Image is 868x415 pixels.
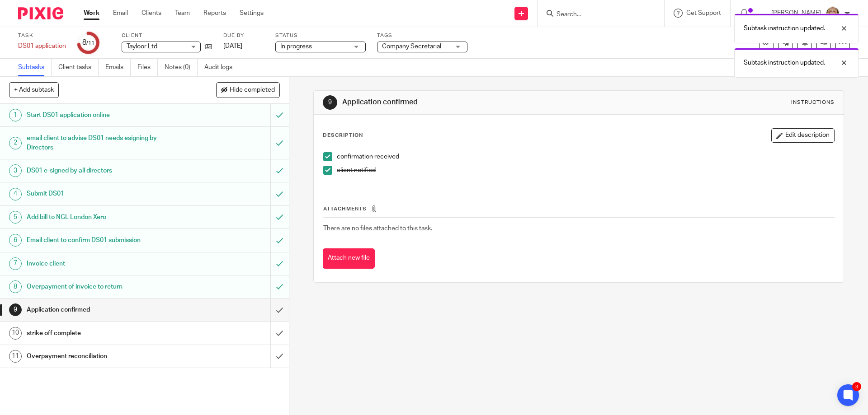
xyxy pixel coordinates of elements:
[223,43,242,49] span: [DATE]
[323,132,363,139] p: Description
[84,9,99,18] a: Work
[165,59,198,76] a: Notes (0)
[18,7,63,19] img: Pixie
[323,206,367,211] span: Attachments
[27,108,183,122] h1: Start DS01 application online
[86,41,94,46] small: /11
[9,350,22,363] div: 11
[9,164,22,177] div: 3
[744,24,825,33] p: Subtask instruction updated.
[223,32,264,39] label: Due by
[142,9,161,18] a: Clients
[18,32,66,39] label: Task
[82,37,94,48] div: 8
[27,326,183,340] h1: strike off complete
[382,43,441,50] span: Company Secretarial
[27,164,183,177] h1: DS01 e-signed by all directors
[791,99,835,106] div: Instructions
[105,59,131,76] a: Emails
[58,59,99,76] a: Client tasks
[9,234,22,247] div: 6
[9,109,22,121] div: 1
[175,9,190,18] a: Team
[826,6,840,21] img: JW%20photo.JPG
[18,42,66,51] div: DS01 application
[27,187,183,201] h1: Submit DS01
[240,9,264,18] a: Settings
[342,98,598,107] h1: Application confirmed
[127,43,157,50] span: Tayloor Ltd
[275,32,366,39] label: Status
[27,303,183,317] h1: Application confirmed
[323,225,432,232] span: There are no files attached to this task.
[18,59,52,76] a: Subtasks
[9,137,22,149] div: 2
[337,152,834,161] p: confirmation received
[113,9,128,18] a: Email
[204,59,239,76] a: Audit logs
[377,32,467,39] label: Tags
[771,128,835,143] button: Edit description
[9,211,22,224] div: 5
[27,210,183,224] h1: Add bill to NGL London Xero
[280,43,312,50] span: In progress
[9,82,59,98] button: + Add subtask
[27,350,183,363] h1: Overpayment reconciliation
[9,188,22,201] div: 4
[9,303,22,316] div: 9
[9,327,22,340] div: 10
[744,58,825,67] p: Subtask instruction updated.
[323,248,375,269] button: Attach new file
[27,233,183,247] h1: Email client to confirm DS01 submission
[27,257,183,270] h1: Invoice client
[230,87,275,94] span: Hide completed
[137,59,158,76] a: Files
[337,166,834,175] p: client notified
[203,9,226,18] a: Reports
[122,32,212,39] label: Client
[27,280,183,294] h1: Overpayment of invoice to return
[323,95,337,110] div: 9
[9,257,22,270] div: 7
[9,280,22,293] div: 8
[216,82,280,98] button: Hide completed
[27,131,183,154] h1: email client to advise DS01 needs esigning by Directors
[852,382,861,391] div: 3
